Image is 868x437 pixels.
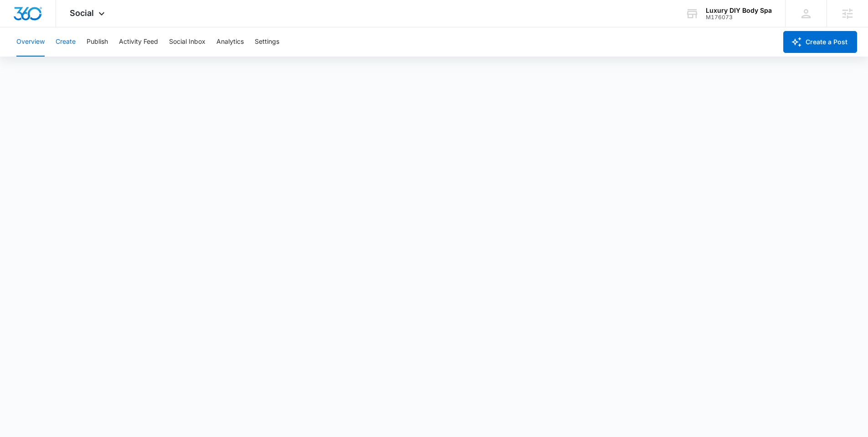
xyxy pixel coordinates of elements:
div: account id [706,14,772,21]
button: Activity Feed [119,27,158,57]
button: Create [56,27,76,57]
button: Settings [255,27,279,57]
button: Create a Post [783,31,857,53]
button: Overview [16,27,45,57]
span: Social [70,8,94,18]
button: Analytics [216,27,244,57]
button: Social Inbox [169,27,205,57]
div: account name [706,7,772,14]
button: Publish [87,27,108,57]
